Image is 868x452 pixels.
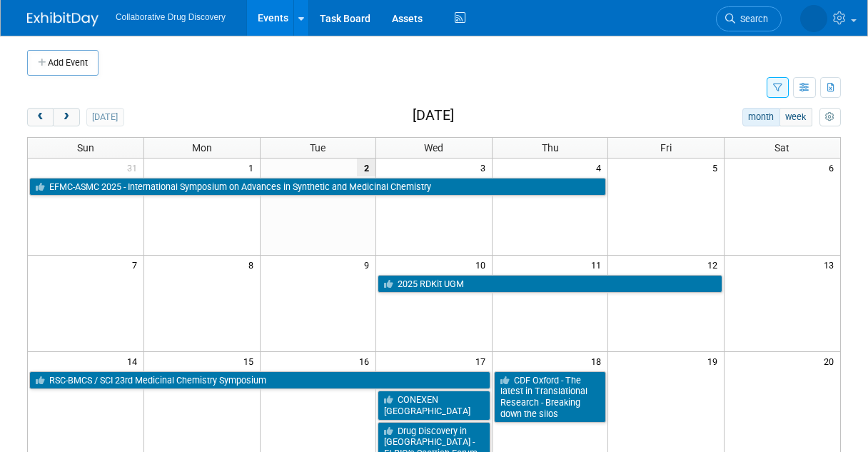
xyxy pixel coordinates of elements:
[126,352,143,370] span: 14
[479,159,492,176] span: 3
[29,371,490,390] a: RSC-BMCS / SCI 23rd Medicinal Chemistry Symposium
[590,256,607,273] span: 11
[660,142,672,154] span: Fri
[779,108,812,126] button: week
[86,108,124,126] button: [DATE]
[711,159,724,176] span: 5
[822,352,840,370] span: 20
[242,352,260,370] span: 15
[595,159,607,176] span: 4
[706,352,724,370] span: 19
[716,6,782,31] a: Search
[542,142,559,154] span: Thu
[358,352,375,370] span: 16
[825,113,834,122] i: Personalize Calendar
[774,142,789,154] span: Sat
[116,12,226,22] span: Collaborative Drug Discovery
[27,12,99,26] img: ExhibitDay
[424,142,443,154] span: Wed
[800,5,827,32] img: Amanda Briggs
[53,108,79,126] button: next
[131,256,143,273] span: 7
[413,108,454,124] h2: [DATE]
[363,256,375,273] span: 9
[310,142,325,154] span: Tue
[247,256,260,273] span: 8
[590,352,607,370] span: 18
[357,159,375,176] span: 2
[706,256,724,273] span: 12
[474,256,492,273] span: 10
[827,159,840,176] span: 6
[77,142,94,154] span: Sun
[27,50,99,76] button: Add Event
[378,391,490,420] a: CONEXEN [GEOGRAPHIC_DATA]
[822,256,840,273] span: 13
[735,14,768,24] span: Search
[27,108,54,126] button: prev
[378,275,722,293] a: 2025 RDKit UGM
[192,142,212,154] span: Mon
[29,178,606,196] a: EFMC-ASMC 2025 - International Symposium on Advances in Synthetic and Medicinal Chemistry
[819,108,841,126] button: myCustomButton
[494,371,607,423] a: CDF Oxford - The latest in Translational Research - Breaking down the silos
[474,352,492,370] span: 17
[126,159,143,176] span: 31
[742,108,780,126] button: month
[247,159,260,176] span: 1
